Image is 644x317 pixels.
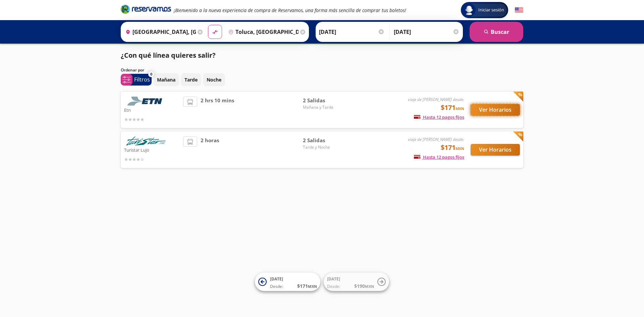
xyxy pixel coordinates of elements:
[270,276,283,282] span: [DATE]
[408,137,464,142] em: viaje de [PERSON_NAME] desde:
[476,7,507,13] span: Iniciar sesión
[455,146,464,151] small: MXN
[270,283,283,289] span: Desde:
[455,106,464,111] small: MXN
[134,75,150,84] p: Filtros
[303,97,350,104] span: 2 Salidas
[203,73,225,86] button: Noche
[414,154,464,160] span: Hasta 12 pagos fijos
[470,22,523,42] button: Buscar
[184,76,198,83] p: Tarde
[471,104,520,116] button: Ver Horarios
[471,144,520,156] button: Ver Horarios
[354,282,374,289] span: $ 190
[124,106,180,114] p: Etn
[150,71,152,77] span: 0
[327,283,340,289] span: Desde:
[303,137,350,144] span: 2 Salidas
[121,4,171,14] i: Brand Logo
[157,76,175,83] p: Mañana
[124,146,180,154] p: Turistar Lujo
[207,76,221,83] p: Noche
[441,103,464,113] span: $171
[327,276,340,282] span: [DATE]
[297,282,317,289] span: $ 171
[319,23,385,40] input: Elegir Fecha
[303,104,350,110] span: Mañana y Tarde
[121,50,216,60] p: ¿Con qué línea quieres salir?
[181,73,201,86] button: Tarde
[174,7,406,13] em: ¡Bienvenido a la nueva experiencia de compra de Reservamos, una forma más sencilla de comprar tus...
[121,4,171,16] a: Brand Logo
[153,73,179,86] button: Mañana
[123,23,196,40] input: Buscar Origen
[408,97,464,102] em: viaje de [PERSON_NAME] desde:
[121,74,152,86] button: 0Filtros
[324,273,389,291] button: [DATE]Desde:$190MXN
[308,284,317,289] small: MXN
[255,273,320,291] button: [DATE]Desde:$171MXN
[121,67,144,73] p: Ordenar por
[365,284,374,289] small: MXN
[441,143,464,153] span: $171
[226,23,299,40] input: Buscar Destino
[394,23,460,40] input: Opcional
[201,137,219,163] span: 2 horas
[124,137,168,146] img: Turistar Lujo
[201,97,234,123] span: 2 hrs 10 mins
[124,97,168,106] img: Etn
[414,114,464,120] span: Hasta 12 pagos fijos
[303,144,350,150] span: Tarde y Noche
[515,6,523,14] button: English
